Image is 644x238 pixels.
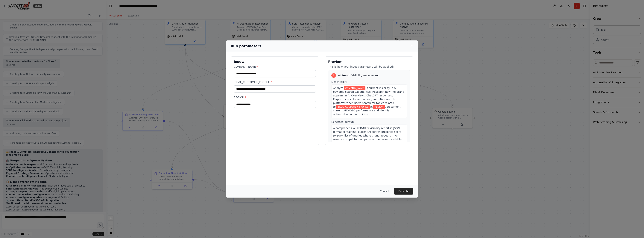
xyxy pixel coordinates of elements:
[370,105,373,108] span: in
[333,127,405,152] span: A comprehensive AEO/GEO visibility report in JSON format containing: current AI search presence s...
[234,65,316,69] label: COMPANY_NAME
[234,95,316,99] label: REGION
[333,87,343,90] span: Analyze
[328,65,410,69] p: This is how your input parameters will be applied:
[331,80,347,83] span: Description:
[373,105,385,109] span: Variable: REGION
[234,80,316,84] label: IDEAL_CUSTOMER_PROFILE
[331,73,336,78] div: 1
[344,86,365,90] span: Variable: COMPANY_NAME
[377,188,392,195] button: Cancel
[333,87,404,108] span: 's current visibility in AI-powered search experiences. Research how the brand appears in AI Over...
[336,105,370,109] span: Variable: IDEAL_CUSTOMER_PROFILE
[234,60,316,64] h3: Inputs
[394,188,413,195] button: Execute
[331,120,354,123] span: Expected output:
[328,60,410,64] h3: Preview
[231,43,261,49] h2: Run parameters
[333,105,400,116] span: . Document current AEO/GEO performance and identify optimization opportunities.
[338,74,379,77] span: AI Search Visibility Assessment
